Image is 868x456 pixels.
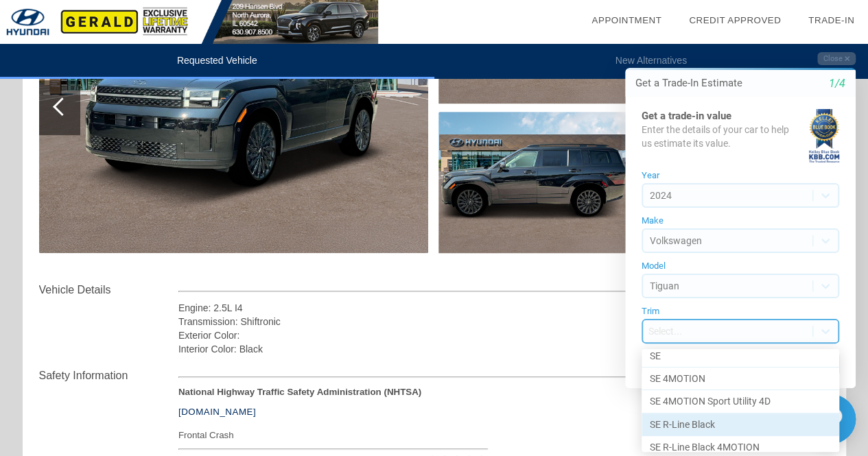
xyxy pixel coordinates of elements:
div: Vehicle Details [39,282,178,298]
div: Engine: 2.5L I4 [178,301,827,315]
div: Transmission: Shiftronic [178,315,827,328]
a: Appointment [591,15,661,25]
div: Exterior Color: [178,328,827,342]
a: Credit Approved [689,15,781,25]
div: Frontal Crash [178,427,488,444]
div: SE R-Line Black 4MOTION [45,396,243,419]
div: Interior Color: Black [178,342,827,356]
strong: National Highway Traffic Safety Administration (NHTSA) [178,387,421,397]
img: New-2025-Hyundai-SantaFe-CalligraphyAWD-ID23714317306-aHR0cDovL2ltYWdlcy51bml0c2ludmVudG9yeS5jb20... [438,112,627,253]
div: Safety Information [39,368,178,384]
iframe: Chat Assistance [596,40,868,456]
a: Trade-In [808,15,854,25]
a: [DOMAIN_NAME] [178,407,256,417]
